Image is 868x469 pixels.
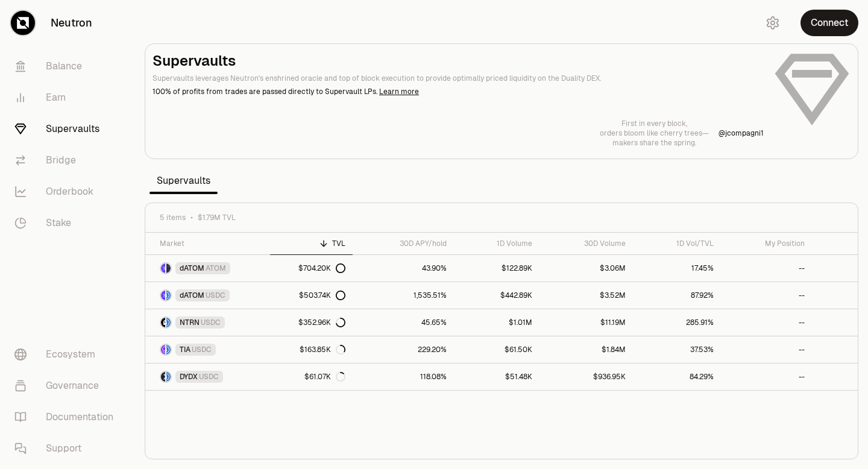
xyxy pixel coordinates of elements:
[166,372,171,382] img: USDC Logo
[270,336,353,363] a: $163.85K
[149,169,218,193] span: Supervaults
[721,309,812,336] a: --
[270,364,353,390] a: $61.07K
[5,145,130,176] a: Bridge
[539,309,633,336] a: $11.19M
[199,372,219,382] span: USDC
[5,176,130,207] a: Orderbook
[721,364,812,390] a: --
[145,364,270,390] a: DYDX LogoUSDC LogoDYDXUSDC
[5,82,130,113] a: Earn
[5,433,130,464] a: Support
[5,401,130,433] a: Documentation
[633,336,721,363] a: 37.53%
[547,239,626,248] div: 30D Volume
[166,345,171,354] img: USDC Logo
[353,255,454,282] a: 43.90%
[600,119,709,128] p: First in every block,
[379,87,419,96] a: Learn more
[298,263,345,273] div: $704.20K
[277,239,346,248] div: TVL
[160,239,263,248] div: Market
[206,291,225,300] span: USDC
[299,291,345,300] div: $503.74K
[153,73,764,84] p: Supervaults leverages Neutron's enshrined oracle and top of block execution to provide optimally ...
[800,10,858,36] button: Connect
[161,291,165,300] img: dATOM Logo
[5,207,130,239] a: Stake
[600,138,709,148] p: makers share the spring.
[539,364,633,390] a: $936.95K
[145,282,270,309] a: dATOM LogoUSDC LogodATOMUSDC
[298,318,345,327] div: $352.96K
[633,309,721,336] a: 285.91%
[153,51,764,71] h2: Supervaults
[461,239,532,248] div: 1D Volume
[198,213,236,222] span: $1.79M TVL
[5,51,130,82] a: Balance
[360,239,447,248] div: 30D APY/hold
[180,318,200,327] span: NTRN
[719,128,764,138] a: @jcompagni1
[180,345,190,354] span: TIA
[270,309,353,336] a: $352.96K
[353,336,454,363] a: 229.20%
[180,291,204,300] span: dATOM
[633,282,721,309] a: 87.92%
[721,336,812,363] a: --
[539,255,633,282] a: $3.06M
[270,282,353,309] a: $503.74K
[145,255,270,282] a: dATOM LogoATOM LogodATOMATOM
[539,282,633,309] a: $3.52M
[180,263,204,273] span: dATOM
[160,213,186,222] span: 5 items
[633,364,721,390] a: 84.29%
[454,364,539,390] a: $51.48K
[206,263,226,273] span: ATOM
[145,309,270,336] a: NTRN LogoUSDC LogoNTRNUSDC
[721,282,812,309] a: --
[180,372,198,382] span: DYDX
[719,128,764,138] p: @ jcompagni1
[600,119,709,148] a: First in every block,orders bloom like cherry trees—makers share the spring.
[5,113,130,145] a: Supervaults
[161,372,165,382] img: DYDX Logo
[166,291,171,300] img: USDC Logo
[454,336,539,363] a: $61.50K
[353,364,454,390] a: 118.08%
[600,128,709,138] p: orders bloom like cherry trees—
[633,255,721,282] a: 17.45%
[5,339,130,370] a: Ecosystem
[153,86,764,97] p: 100% of profits from trades are passed directly to Supervault LPs.
[300,345,345,354] div: $163.85K
[166,263,171,273] img: ATOM Logo
[353,309,454,336] a: 45.65%
[201,318,221,327] span: USDC
[145,336,270,363] a: TIA LogoUSDC LogoTIAUSDC
[454,255,539,282] a: $122.89K
[192,345,212,354] span: USDC
[166,318,171,327] img: USDC Logo
[161,345,165,354] img: TIA Logo
[353,282,454,309] a: 1,535.51%
[728,239,805,248] div: My Position
[304,372,345,382] div: $61.07K
[640,239,714,248] div: 1D Vol/TVL
[5,370,130,401] a: Governance
[161,263,165,273] img: dATOM Logo
[539,336,633,363] a: $1.84M
[161,318,165,327] img: NTRN Logo
[454,309,539,336] a: $1.01M
[454,282,539,309] a: $442.89K
[721,255,812,282] a: --
[270,255,353,282] a: $704.20K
